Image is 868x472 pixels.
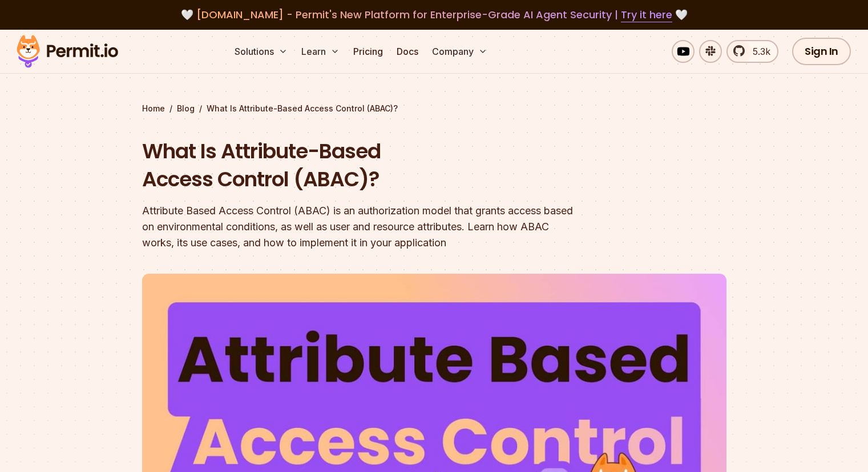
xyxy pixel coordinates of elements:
a: Home [142,103,165,114]
h1: What Is Attribute-Based Access Control (ABAC)? [142,137,580,194]
div: Attribute Based Access Control (ABAC) is an authorization model that grants access based on envir... [142,203,580,251]
a: Blog [177,103,195,114]
a: Sign In [792,38,851,65]
a: Pricing [349,40,387,63]
span: 5.3k [746,45,770,58]
a: 5.3k [726,40,778,63]
button: Learn [297,40,344,63]
a: Try it here [621,7,672,22]
img: Permit logo [11,32,123,71]
button: Solutions [230,40,292,63]
button: Company [427,40,492,63]
a: Docs [392,40,423,63]
span: [DOMAIN_NAME] - Permit's New Platform for Enterprise-Grade AI Agent Security | [196,7,672,22]
div: 🤍 🤍 [27,7,841,23]
div: / / [142,103,726,114]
